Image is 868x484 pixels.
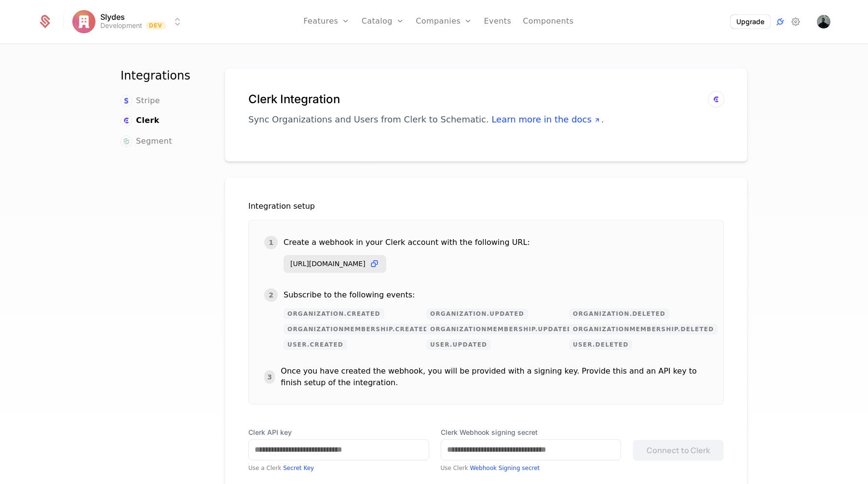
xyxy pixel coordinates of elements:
[121,135,172,147] a: Segment
[146,22,166,29] span: Dev
[290,259,366,269] span: [URL][DOMAIN_NAME]
[136,135,172,147] span: Segment
[121,95,160,107] a: Stripe
[284,289,415,301] div: Subscribe to the following events:
[491,114,601,124] a: Learn more in the docs
[136,95,160,107] span: Stripe
[264,288,278,302] div: 2
[817,15,830,28] button: Open user button
[248,428,429,437] label: Clerk API key
[569,309,669,319] span: organization.deleted
[121,68,202,83] h1: Integrations
[75,11,183,32] button: Select environment
[136,115,160,126] span: Clerk
[426,324,576,335] span: organizationMembership.updated
[283,465,314,471] a: Secret Key
[264,370,275,384] div: 3
[441,428,622,437] label: Clerk Webhook signing secret
[284,309,384,319] span: organization.created
[569,324,718,335] span: organizationMembership.deleted
[248,201,724,212] div: Integration setup
[121,68,202,148] nav: Main
[281,365,708,389] div: Once you have created the webhook, you will be provided with a signing key. Provide this and an A...
[248,92,724,107] h1: Clerk Integration
[790,16,801,27] a: Settings
[248,464,429,472] div: Use a Clerk
[284,339,347,350] span: user.created
[264,236,278,249] div: 1
[426,339,491,350] span: user.updated
[426,309,528,319] span: organization.updated
[470,465,540,471] a: Webhook Signing secret
[731,15,770,28] button: Upgrade
[817,15,830,28] img: Benjamin Ose
[569,339,632,350] span: user.deleted
[72,10,95,33] img: Slydes
[284,324,433,335] span: organizationMembership.created
[284,237,530,248] div: Create a webhook in your Clerk account with the following URL:
[633,440,724,461] button: Connect to Clerk
[441,464,622,472] div: Use Clerk
[121,115,160,126] a: Clerk
[248,113,724,126] p: Sync Organizations and Users from Clerk to Schematic. .
[100,21,142,30] div: Development
[100,13,125,21] span: Slydes
[774,16,786,27] a: Integrations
